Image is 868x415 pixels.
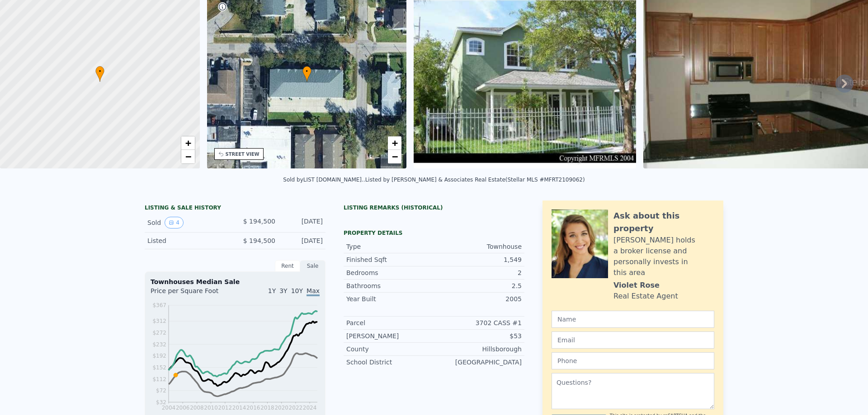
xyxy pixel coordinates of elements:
span: $ 194,500 [243,218,275,225]
tspan: $32 [156,399,166,406]
tspan: 2008 [190,405,204,411]
div: Sale [300,260,325,272]
div: Bathrooms [346,281,434,290]
tspan: $72 [156,387,166,394]
div: [PERSON_NAME] holds a broker license and personally invests in this area [613,235,714,278]
div: LISTING & SALE HISTORY [145,204,325,213]
input: Name [552,311,714,328]
div: Listing Remarks (Historical) [344,204,524,211]
div: County [346,345,434,354]
span: • [95,67,104,75]
span: − [392,151,398,162]
span: − [185,151,191,162]
div: 3702 CASS #1 [434,318,522,327]
div: [DATE] [283,236,323,245]
tspan: 2022 [289,405,303,411]
input: Phone [552,352,714,369]
div: 2 [434,268,522,277]
div: [PERSON_NAME] [346,331,434,340]
span: + [392,137,398,149]
div: Year Built [346,294,434,303]
div: Townhouses Median Sale [151,277,320,286]
tspan: $192 [152,353,166,359]
a: Zoom in [388,136,401,150]
span: + [185,137,191,149]
tspan: 2024 [303,405,317,411]
div: Ask about this property [613,210,714,235]
tspan: $112 [152,376,166,382]
span: Max [307,287,320,296]
tspan: $232 [152,341,166,348]
span: 3Y [279,287,287,294]
div: • [95,66,104,82]
tspan: 2006 [176,405,190,411]
tspan: 2014 [232,405,246,411]
button: View historical data [165,217,184,228]
tspan: 2010 [204,405,218,411]
div: Sold [147,217,228,228]
div: Real Estate Agent [613,291,678,302]
span: 10Y [291,287,303,294]
tspan: 2020 [274,405,288,411]
tspan: $152 [152,364,166,371]
div: Parcel [346,318,434,327]
div: 1,549 [434,255,522,264]
tspan: 2018 [260,405,274,411]
div: Violet Rose [613,280,660,291]
input: Email [552,331,714,349]
div: Finished Sqft [346,255,434,264]
a: Zoom out [181,150,195,163]
div: Hillsborough [434,345,522,354]
tspan: $367 [152,302,166,308]
div: STREET VIEW [226,151,259,158]
span: 1Y [268,287,276,294]
div: School District [346,358,434,367]
div: Property details [344,229,524,237]
tspan: 2012 [218,405,232,411]
div: 2005 [434,294,522,303]
div: Rent [275,260,300,272]
div: Listed by [PERSON_NAME] & Associates Real Estate (Stellar MLS #MFRT2109062) [365,177,585,183]
div: 2.5 [434,281,522,290]
div: • [302,66,311,82]
div: Listed [147,236,228,245]
tspan: 2004 [162,405,176,411]
tspan: $272 [152,330,166,336]
span: $ 194,500 [243,237,275,244]
tspan: $312 [152,318,166,324]
div: [DATE] [283,217,323,228]
a: Zoom in [181,136,195,150]
div: [GEOGRAPHIC_DATA] [434,358,522,367]
div: Type [346,242,434,251]
div: Townhouse [434,242,522,251]
tspan: 2016 [246,405,260,411]
span: • [302,67,311,75]
a: Zoom out [388,150,401,163]
div: Price per Square Foot [151,286,235,301]
div: Sold by LIST [DOMAIN_NAME]. . [283,177,365,183]
div: $53 [434,331,522,340]
div: Bedrooms [346,268,434,277]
